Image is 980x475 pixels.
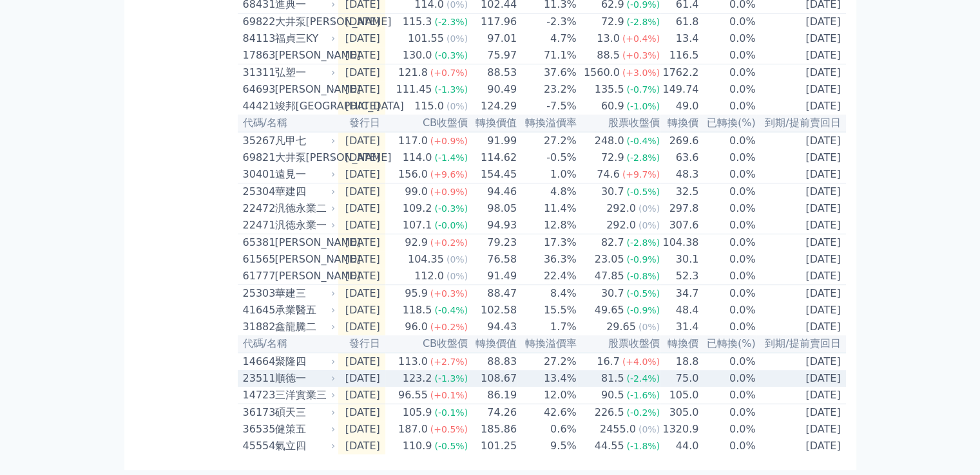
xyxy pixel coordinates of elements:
td: 149.74 [660,81,699,98]
div: 111.45 [393,82,434,97]
div: 大井泵[PERSON_NAME] [275,14,333,30]
td: 88.83 [468,353,517,370]
div: [PERSON_NAME] [275,82,333,97]
span: (+4.0%) [622,357,660,367]
div: 117.0 [396,133,430,149]
div: 114.0 [400,150,435,165]
div: 292.0 [604,201,639,216]
div: 60.9 [599,98,627,114]
th: 發行日 [338,115,385,132]
div: 99.0 [402,184,430,200]
td: 0.0% [699,217,756,234]
td: 75.97 [468,47,517,64]
td: [DATE] [756,47,846,64]
td: [DATE] [338,132,385,149]
div: [PERSON_NAME] [275,268,333,284]
th: 代碼/名稱 [238,115,338,132]
div: 156.0 [396,167,430,182]
td: 0.0% [699,234,756,252]
td: 8.4% [517,285,577,303]
span: (+3.0%) [622,68,660,78]
td: [DATE] [338,64,385,82]
td: 94.93 [468,217,517,234]
div: 61565 [243,252,272,267]
span: (+9.7%) [622,169,660,180]
div: 115.0 [412,98,447,114]
div: 47.85 [592,268,627,284]
td: [DATE] [338,217,385,234]
th: 到期/提前賣回日 [756,115,846,132]
td: 94.46 [468,183,517,201]
td: [DATE] [338,251,385,268]
span: (-2.8%) [626,237,660,248]
div: 順德一 [275,371,333,386]
td: 34.7 [660,285,699,303]
td: 0.0% [699,64,756,82]
td: [DATE] [756,302,846,319]
td: [DATE] [756,81,846,98]
td: [DATE] [756,234,846,252]
div: 69822 [243,14,272,30]
td: 61.8 [660,14,699,31]
td: 48.4 [660,302,699,319]
td: [DATE] [338,268,385,285]
span: (+2.7%) [430,357,468,367]
span: (0%) [639,220,660,230]
td: [DATE] [338,285,385,303]
div: 226.5 [592,405,627,420]
th: 代碼/名稱 [238,335,338,353]
td: [DATE] [338,166,385,183]
td: 4.8% [517,183,577,201]
div: 109.2 [400,201,435,216]
div: 113.0 [396,354,430,369]
td: 79.23 [468,234,517,252]
span: (-1.6%) [626,390,660,400]
td: 63.6 [660,149,699,166]
div: 69821 [243,150,272,165]
span: (-0.4%) [626,136,660,146]
div: 30.7 [599,286,627,301]
td: [DATE] [338,370,385,387]
div: 聚隆四 [275,354,333,369]
div: 82.7 [599,235,627,250]
span: (+0.2%) [430,237,468,248]
th: 轉換價 [660,115,699,132]
span: (-0.0%) [434,220,468,230]
td: 30.1 [660,251,699,268]
td: [DATE] [338,319,385,335]
td: 18.8 [660,353,699,370]
td: [DATE] [756,98,846,115]
th: 到期/提前賣回日 [756,335,846,353]
td: 36.3% [517,251,577,268]
td: 13.4% [517,370,577,387]
td: 17.3% [517,234,577,252]
td: [DATE] [756,200,846,217]
td: [DATE] [338,234,385,252]
div: 福貞三KY [275,31,333,46]
span: (-2.8%) [626,153,660,163]
span: (-0.8%) [626,271,660,281]
div: 22472 [243,201,272,216]
div: 107.1 [400,218,435,233]
td: 297.8 [660,200,699,217]
span: (-1.4%) [434,153,468,163]
div: 22471 [243,218,272,233]
td: [DATE] [756,149,846,166]
td: 0.0% [699,319,756,335]
div: 16.7 [594,354,622,369]
span: (-0.3%) [434,50,468,61]
td: 0.0% [699,166,756,183]
td: [DATE] [338,353,385,370]
span: (-1.0%) [626,101,660,111]
td: 124.29 [468,98,517,115]
td: 91.49 [468,268,517,285]
td: 32.5 [660,183,699,201]
td: 90.49 [468,81,517,98]
td: 1.7% [517,319,577,335]
span: (+0.7%) [430,68,468,78]
th: 發行日 [338,335,385,353]
div: 104.35 [405,252,447,267]
td: [DATE] [338,81,385,98]
span: (0%) [639,203,660,214]
span: (-0.2%) [626,407,660,418]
